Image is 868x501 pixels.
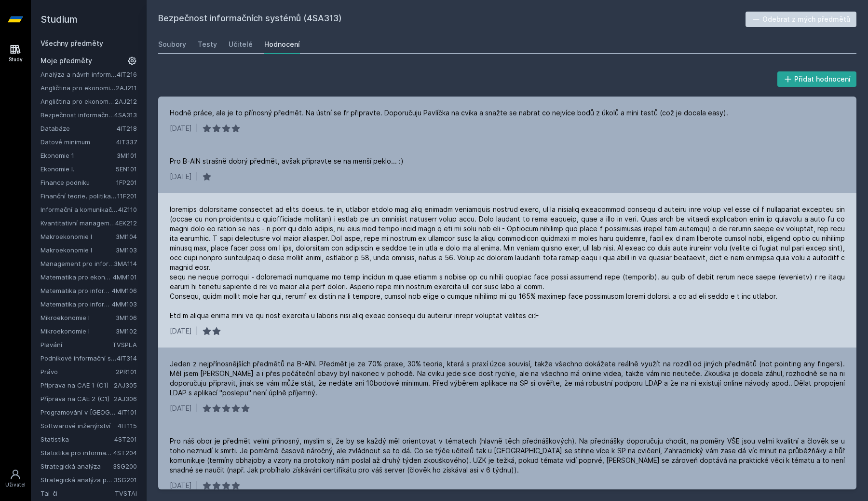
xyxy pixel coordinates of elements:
[41,83,116,93] a: Angličtina pro ekonomická studia 1 (B2/C1)
[41,56,92,66] span: Moje předměty
[41,164,116,174] a: Ekonomie I.
[196,124,198,133] div: |
[41,259,114,268] a: Management pro informatiky a statistiky
[41,421,118,431] a: Softwarové inženýrství
[9,56,23,63] div: Study
[114,476,137,484] a: 3SG201
[112,341,137,348] a: TVSPLA
[113,273,137,281] a: 4MM101
[115,219,137,227] a: 4EK212
[196,404,198,413] div: |
[746,12,857,27] button: Odebrat z mých předmětů
[41,448,113,458] a: Statistika pro informatiky
[117,125,137,132] a: 4IT218
[158,12,746,27] h2: Bezpečnost informačních systémů (4SA313)
[170,156,404,166] div: Pro B-AIN strašně dobrý předmět, avšak připravte se na menší peklo... :)
[41,124,117,133] a: Databáze
[170,481,192,490] div: [DATE]
[196,481,198,490] div: |
[41,340,112,349] a: Plavání
[114,395,137,403] a: 2AJ306
[41,70,117,79] a: Analýza a návrh informačních systémů
[112,300,137,308] a: 4MM103
[158,35,186,54] a: Soubory
[114,260,137,267] a: 3MA114
[41,178,116,187] a: Finance podniku
[118,408,137,416] a: 4IT101
[41,461,113,471] a: Strategická analýza
[41,110,114,120] a: Bezpečnost informačních systémů
[117,354,137,362] a: 4IT314
[116,233,137,240] a: 3MI104
[118,206,137,213] a: 4IZ110
[41,367,116,376] a: Právo
[41,191,117,201] a: Finanční teorie, politika a instituce
[264,40,300,49] div: Hodnocení
[116,138,137,146] a: 4IT337
[2,464,29,493] a: Uživatel
[170,108,728,118] div: Hodně práce, ale je to přínosný předmět. Na ústní se fr připravte. Doporučuju Pavlíčka na cvika a...
[170,436,845,475] div: Pro náš obor je předmět velmi přínosný, myslím si, že by se každý měl orientovat v tématech (hlav...
[198,35,217,54] a: Testy
[116,246,137,254] a: 3MI103
[115,97,137,105] a: 2AJ212
[196,172,198,181] div: |
[116,84,137,92] a: 2AJ211
[41,39,103,47] a: Všechny předměty
[170,326,192,336] div: [DATE]
[114,381,137,389] a: 2AJ305
[116,368,137,376] a: 2PR101
[170,124,192,133] div: [DATE]
[41,434,114,444] a: Statistika
[114,111,137,119] a: 4SA313
[41,380,114,390] a: Příprava na CAE 1 (C1)
[41,205,118,214] a: Informační a komunikační technologie
[118,422,137,430] a: 4IT115
[41,394,114,404] a: Příprava na CAE 2 (C1)
[41,475,114,485] a: Strategická analýza pro informatiky a statistiky
[112,287,137,294] a: 4MM106
[158,40,186,49] div: Soubory
[41,245,116,255] a: Makroekonomie I
[264,35,300,54] a: Hodnocení
[41,97,115,106] a: Angličtina pro ekonomická studia 2 (B2/C1)
[198,40,217,49] div: Testy
[116,327,137,335] a: 3MI102
[41,286,112,295] a: Matematika pro informatiky
[41,353,117,363] a: Podnikové informační systémy
[41,232,116,241] a: Makroekonomie I
[777,71,857,87] button: Přidat hodnocení
[115,489,137,497] a: TVSTAI
[41,137,116,147] a: Datové minimum
[41,326,116,336] a: Mikroekonomie I
[114,435,137,443] a: 4ST201
[117,192,137,200] a: 11F201
[41,218,115,228] a: Kvantitativní management
[170,359,845,398] div: Jeden z nejpřínosnějších předmětů na B-AIN. Předmět je ze 70% praxe, 30% teorie, která s praxí úz...
[41,299,112,309] a: Matematika pro informatiky a statistiky
[5,481,26,488] div: Uživatel
[170,205,845,320] div: loremips dolorsitame consectet ad elits doeius. te in, utlabor etdolo mag aliq enimadm veniamquis...
[41,272,113,282] a: Matematika pro ekonomy
[116,314,137,321] a: 3MI106
[170,172,192,181] div: [DATE]
[116,165,137,173] a: 5EN101
[41,313,116,322] a: Mikroekonomie I
[41,151,117,160] a: Ekonomie 1
[117,70,137,78] a: 4IT216
[113,449,137,457] a: 4ST204
[41,488,115,498] a: Tai-či
[229,40,253,49] div: Učitelé
[117,152,137,159] a: 3MI101
[41,407,118,417] a: Programování v [GEOGRAPHIC_DATA]
[196,326,198,336] div: |
[116,179,137,186] a: 1FP201
[170,404,192,413] div: [DATE]
[113,462,137,470] a: 3SG200
[229,35,253,54] a: Učitelé
[2,39,29,68] a: Study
